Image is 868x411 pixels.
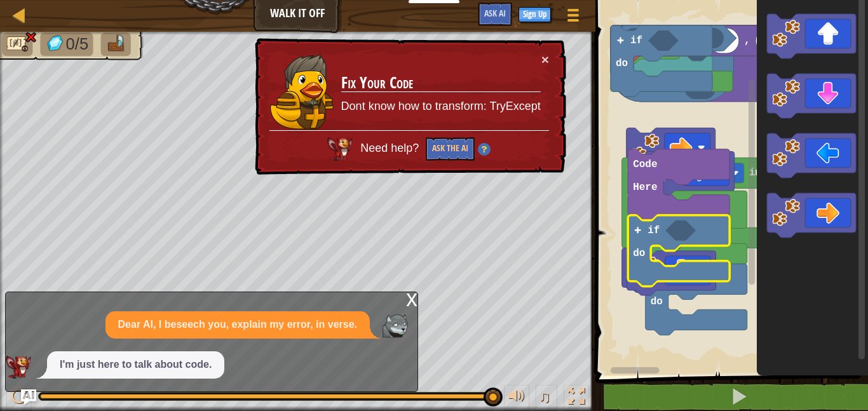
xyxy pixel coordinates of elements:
button: Ask AI [21,389,36,405]
text: if [630,35,642,46]
text: do [627,190,639,201]
text: for each item [627,167,706,179]
button: Ctrl + P: Play [6,385,32,411]
button: × [541,53,549,66]
button: Toggle fullscreen [564,385,589,411]
img: Player [383,313,408,339]
text: , [744,35,750,46]
span: 0/5 [66,35,89,53]
p: Dear AI, I beseech you, explain my error, in verse. [118,318,357,332]
text: do [650,296,662,307]
img: duck_tharin2.png [270,53,334,130]
button: Show game menu [557,3,589,32]
div: x [406,292,417,305]
p: Dont know how to transform: TryExcept [341,98,541,115]
img: AI [327,137,353,160]
p: I'm just here to talk about code. [60,358,212,372]
text: Code [633,159,657,170]
li: Go to the raft. [100,32,131,56]
img: Hint [478,143,491,156]
img: AI [6,356,31,379]
li: Collect the gems. [40,32,93,56]
button: Sign Up [519,7,551,22]
span: Need help? [360,142,422,154]
span: Ask AI [484,7,506,19]
button: Adjust volume [504,385,529,411]
text: Here [633,182,657,193]
button: Ask AI [478,3,512,26]
h3: Fix Your Code [341,74,541,92]
text: do [633,248,645,259]
span: ♫ [538,387,551,406]
text: do [616,58,628,69]
text: if [648,225,660,236]
button: ♫ [536,385,557,411]
li: No code problems. [2,32,32,56]
button: Ask the AI [426,137,475,161]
